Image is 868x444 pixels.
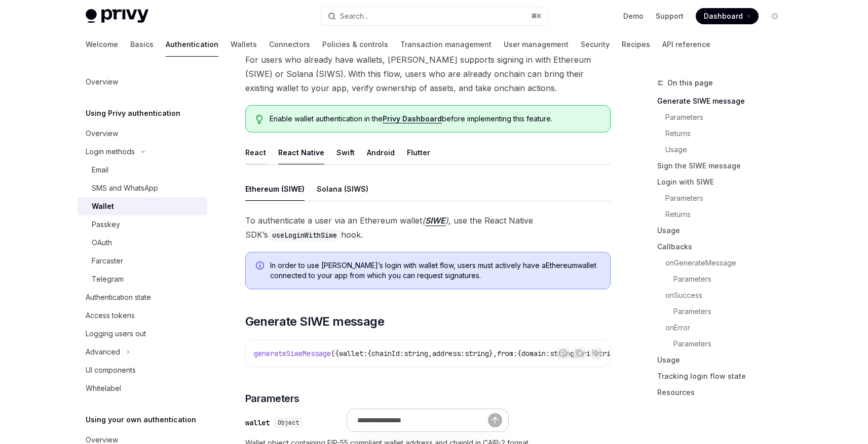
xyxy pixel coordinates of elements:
a: Connectors [269,32,310,57]
div: Farcaster [92,255,123,267]
span: , [428,349,432,358]
a: Callbacks [657,239,791,255]
a: Parameters [657,303,791,320]
span: }, [489,349,497,358]
a: UI components [78,361,207,379]
span: For users who already have wallets, [PERSON_NAME] supports signing in with Ethereum (SIWE) or Sol... [245,53,611,95]
img: light logo [86,9,148,23]
div: Search... [340,10,368,22]
button: Toggle Login methods section [78,143,207,161]
a: Resources [657,384,791,401]
span: On this page [667,77,713,89]
button: Toggle Advanced section [78,343,207,361]
a: Returns [657,206,791,223]
span: Dashboard [704,11,743,21]
a: Policies & controls [322,32,388,57]
div: Email [92,164,108,176]
span: To authenticate a user via an Ethereum wallet , use the React Native SDK’s hook. [245,213,611,242]
a: Passkey [78,215,207,234]
button: Android [367,141,395,164]
div: UI components [86,364,136,376]
a: Recipes [622,32,650,57]
span: ⌘ K [531,12,542,20]
a: Authentication [166,32,218,57]
div: Overview [86,76,118,88]
a: Welcome [86,32,118,57]
button: Solana (SIWS) [317,177,368,201]
span: Generate SIWE message [245,314,384,330]
a: Access tokens [78,306,207,325]
span: domain: [521,349,550,358]
a: User management [504,32,569,57]
span: { [367,349,371,358]
button: React [245,141,266,164]
span: address: [432,349,465,358]
span: Enable wallet authentication in the before implementing this feature. [270,114,599,124]
span: ({ [331,349,339,358]
a: Overview [78,73,207,91]
code: useLoginWithSiwe [268,230,341,241]
a: onError [657,320,791,336]
a: Email [78,161,207,179]
div: Advanced [86,346,120,358]
button: Toggle dark mode [767,8,783,24]
input: Ask a question... [357,409,488,431]
button: Ethereum (SIWE) [245,177,305,201]
button: Copy the contents from the code block [573,346,586,360]
a: Basics [130,32,154,57]
a: Wallets [231,32,257,57]
div: Authentication state [86,291,151,303]
h5: Using Privy authentication [86,107,180,119]
a: Farcaster [78,252,207,270]
span: string [465,349,489,358]
span: wallet: [339,349,367,358]
span: string [404,349,428,358]
a: Logging users out [78,325,207,343]
span: { [517,349,521,358]
a: Whitelabel [78,379,207,397]
span: string [550,349,574,358]
div: Login methods [86,146,135,158]
div: Logging users out [86,328,146,340]
button: Report incorrect code [556,346,570,360]
a: API reference [662,32,710,57]
button: React Native [278,141,324,164]
a: Demo [623,11,644,21]
a: Parameters [657,336,791,352]
a: Usage [657,352,791,368]
div: OAuth [92,237,112,249]
a: Tracking login flow state [657,368,791,384]
svg: Tip [256,115,263,124]
div: SMS and WhatsApp [92,182,158,194]
a: Parameters [657,190,791,206]
a: Privy Dashboard [383,114,442,123]
button: Flutter [407,141,430,164]
span: In order to use [PERSON_NAME]’s login with wallet flow, users must actively have a Ethereum walle... [270,260,600,281]
div: Access tokens [86,309,135,322]
a: Parameters [657,109,791,125]
button: Open search [321,7,548,25]
h5: Using your own authentication [86,414,196,426]
span: generateSiweMessage [254,349,331,358]
a: Security [581,32,610,57]
a: Overview [78,124,207,143]
a: onGenerateMessage [657,255,791,271]
div: Passkey [92,218,120,231]
a: onSuccess [657,287,791,303]
a: Sign the SIWE message [657,158,791,174]
svg: Info [256,261,266,272]
button: Ask AI [589,346,602,360]
a: Generate SIWE message [657,93,791,109]
a: Support [656,11,684,21]
button: Swift [336,141,355,164]
span: from: [497,349,517,358]
a: OAuth [78,234,207,252]
a: SMS and WhatsApp [78,179,207,197]
div: Telegram [92,273,124,285]
span: uri: [578,349,594,358]
a: Wallet [78,197,207,215]
div: Whitelabel [86,382,121,394]
a: SIWE [425,215,445,226]
em: ( ) [422,215,448,226]
a: Transaction management [400,32,492,57]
